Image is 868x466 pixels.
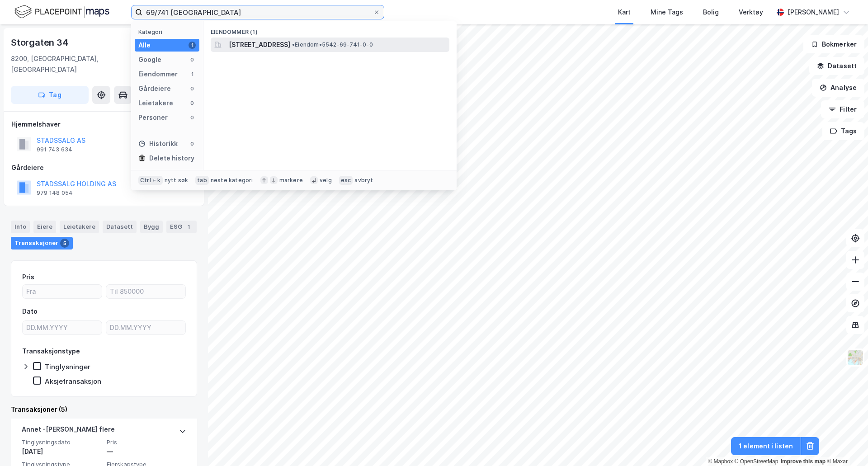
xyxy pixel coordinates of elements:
[189,56,196,63] div: 0
[22,346,80,357] div: Transaksjonstype
[229,39,290,50] span: [STREET_ADDRESS]
[60,239,69,248] div: 5
[11,119,197,130] div: Hjemmelshaver
[189,85,196,92] div: 0
[11,221,30,233] div: Info
[138,112,168,123] div: Personer
[11,35,70,50] div: Storgaten 34
[37,189,73,197] div: 979 148 054
[788,7,839,18] div: [PERSON_NAME]
[149,153,194,164] div: Delete history
[822,122,864,140] button: Tags
[106,321,185,334] input: DD.MM.YYYY
[189,114,196,121] div: 0
[809,57,864,75] button: Datasett
[11,86,89,104] button: Tag
[103,221,137,233] div: Datasett
[203,21,457,38] div: Eiendommer (1)
[138,69,178,80] div: Eiendommer
[11,53,149,75] div: 8200, [GEOGRAPHIC_DATA], [GEOGRAPHIC_DATA]
[812,79,864,97] button: Analyse
[107,446,186,457] div: —
[140,221,163,233] div: Bygg
[138,138,178,149] div: Historikk
[37,146,72,153] div: 991 743 634
[189,42,196,49] div: 1
[189,99,196,107] div: 0
[189,71,196,78] div: 1
[339,176,353,185] div: esc
[11,162,197,173] div: Gårdeiere
[211,177,253,184] div: neste kategori
[14,4,109,20] img: logo.f888ab2527a4732fd821a326f86c7f29.svg
[138,54,161,65] div: Google
[107,438,186,446] span: Pris
[708,458,733,465] a: Mapbox
[22,306,38,317] div: Dato
[22,446,101,457] div: [DATE]
[731,437,801,455] button: 1 element i listen
[45,362,90,371] div: Tinglysninger
[781,458,826,465] a: Improve this map
[195,176,209,185] div: tab
[165,177,189,184] div: nytt søk
[22,272,34,282] div: Pris
[803,35,864,53] button: Bokmerker
[142,5,373,19] input: Søk på adresse, matrikkel, gårdeiere, leietakere eller personer
[703,7,719,18] div: Bolig
[354,177,373,184] div: avbryt
[735,458,778,465] a: OpenStreetMap
[847,349,864,366] img: Z
[22,424,115,438] div: Annet - [PERSON_NAME] flere
[138,176,163,185] div: Ctrl + k
[11,237,73,249] div: Transaksjoner
[22,438,101,446] span: Tinglysningsdato
[320,177,332,184] div: velg
[823,423,868,466] iframe: Chat Widget
[106,285,185,298] input: Til 850000
[138,28,199,35] div: Kategori
[651,7,683,18] div: Mine Tags
[166,221,197,233] div: ESG
[60,221,99,233] div: Leietakere
[45,377,101,386] div: Aksjetransaksjon
[821,100,864,118] button: Filter
[189,140,196,147] div: 0
[279,177,303,184] div: markere
[292,41,295,48] span: •
[138,83,171,94] div: Gårdeiere
[739,7,763,18] div: Verktøy
[33,221,56,233] div: Eiere
[11,404,197,415] div: Transaksjoner (5)
[138,40,151,51] div: Alle
[23,321,102,334] input: DD.MM.YYYY
[292,41,373,48] span: Eiendom • 5542-69-741-0-0
[823,423,868,466] div: Kontrollprogram for chat
[23,285,102,298] input: Fra
[184,222,193,231] div: 1
[618,7,631,18] div: Kart
[138,98,173,108] div: Leietakere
